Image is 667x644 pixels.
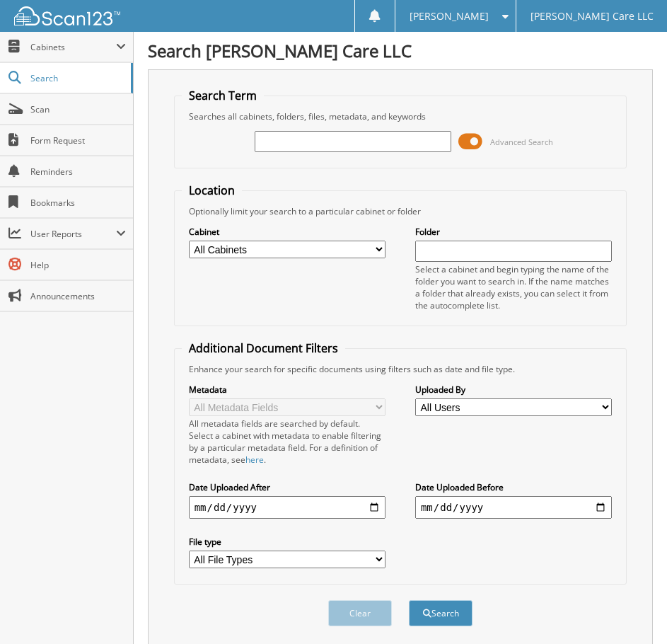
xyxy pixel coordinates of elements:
div: Searches all cabinets, folders, files, metadata, and keywords [182,110,620,122]
label: Metadata [189,384,385,396]
button: Search [409,600,472,626]
div: Enhance your search for specific documents using filters such as date and file type. [182,363,620,375]
label: Uploaded By [415,384,612,396]
legend: Additional Document Filters [182,340,345,356]
span: Scan [30,103,126,115]
span: Advanced Search [490,137,553,147]
button: Clear [328,600,392,626]
div: Select a cabinet and begin typing the name of the folder you want to search in. If the name match... [415,263,612,311]
span: [PERSON_NAME] [410,12,489,21]
span: Cabinets [30,41,116,53]
img: scan123-logo-white.svg [14,6,120,25]
label: Date Uploaded Before [415,481,612,493]
label: Date Uploaded After [189,481,385,493]
a: here [245,454,264,466]
span: [PERSON_NAME] Care LLC [530,12,654,21]
h1: Search [PERSON_NAME] Care LLC [148,39,653,62]
span: Help [30,259,126,271]
span: Bookmarks [30,197,126,209]
label: Folder [415,226,612,238]
span: Announcements [30,290,126,302]
input: end [415,496,612,519]
label: Cabinet [189,226,385,238]
span: User Reports [30,228,116,240]
input: start [189,496,385,519]
legend: Location [182,183,242,198]
div: All metadata fields are searched by default. Select a cabinet with metadata to enable filtering b... [189,418,385,466]
div: Optionally limit your search to a particular cabinet or folder [182,205,620,217]
span: Search [30,72,124,84]
span: Reminders [30,166,126,178]
span: Form Request [30,134,126,146]
legend: Search Term [182,88,264,103]
label: File type [189,536,385,548]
